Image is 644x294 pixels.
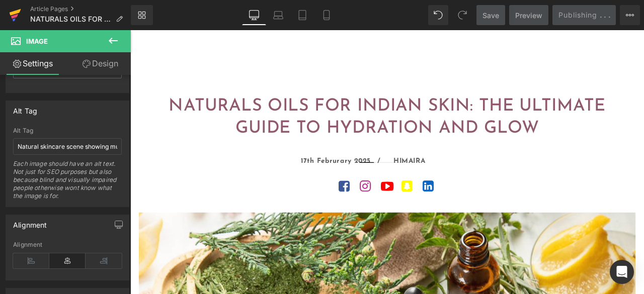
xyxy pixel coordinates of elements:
span: Shop by Ingredient [415,40,489,51]
span: Shop All [180,40,212,51]
div: Alt Tag [13,101,37,115]
h1: NATURALS OILS FOR INDIAN SKIN: THE ULTIMATE GUIDE TO HYDRATION AND GLOW [10,77,599,130]
span: Home [76,40,97,51]
a: Home [68,34,105,57]
a: Mobile [314,5,339,25]
strong: 17th Februrary 2025 / [202,151,297,159]
a: Desktop [242,5,266,25]
div: Alignment [13,241,122,248]
span: Shop by Concern [327,40,392,51]
span: Preview [515,10,542,21]
button: Redo [452,5,472,25]
a: Preview [509,5,548,25]
a: Shop All [172,34,220,57]
span: Blogs [512,40,533,51]
img: Himaira [265,10,344,25]
a: Shop by Ingredient [407,34,497,57]
span: Shop by Category [235,40,304,51]
a: Tablet [290,5,314,25]
a: ₹99 Store [112,34,165,57]
a: Design [67,52,133,75]
a: New Library [131,5,153,25]
div: Each image should have an alt text. Not just for SEO purposes but also because blind and visually... [13,160,122,207]
span: ₹99 Store [120,40,157,51]
a: Article Pages [30,5,131,13]
span: Save [482,10,499,21]
div: Alt Tag [13,127,122,134]
span: NATURALS OILS FOR INDIAN SKIN: THE ULTIMATE GUIDE TO HYDRATION AND GLOW [30,15,112,23]
a: Blogs [505,34,540,57]
strong: HIMAIRA [312,151,350,159]
a: Laptop [266,5,290,25]
div: Alignment [13,215,47,229]
button: More [620,5,640,25]
div: Open Intercom Messenger [610,260,634,284]
a: Shop by Category [227,34,311,57]
span: Image [26,37,48,45]
a: Shop by Concern [319,34,399,57]
summary: Search our site [18,6,44,28]
input: Your alt tags go here [13,138,122,155]
button: Undo [428,5,448,25]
